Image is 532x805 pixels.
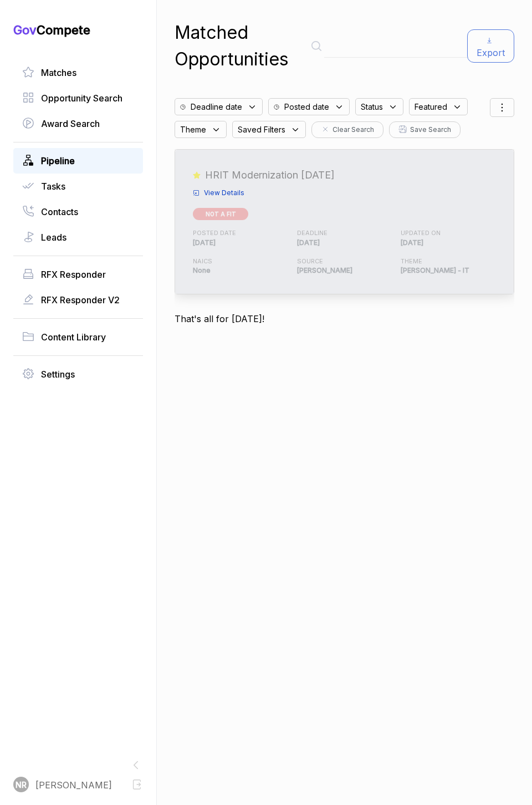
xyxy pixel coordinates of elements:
[175,312,514,325] p: That's all for [DATE]!
[22,117,134,130] a: Award Search
[41,268,106,281] span: RFX Responder
[41,293,120,307] span: RFX Responder V2
[22,268,134,281] a: RFX Responder
[22,66,134,79] a: Matches
[41,231,66,244] span: Leads
[180,124,206,135] span: Theme
[13,22,143,38] h1: Compete
[415,101,447,113] span: Featured
[41,205,78,218] span: Contacts
[41,330,106,344] span: Content Library
[22,205,134,218] a: Contacts
[22,293,134,307] a: RFX Responder V2
[284,101,329,113] span: Posted date
[193,266,288,276] p: None
[467,29,514,63] button: Export
[22,180,134,193] a: Tasks
[410,125,451,135] span: Save Search
[332,125,374,135] span: Clear Search
[204,188,244,198] span: View Details
[297,238,392,248] p: [DATE]
[22,231,134,244] a: Leads
[205,169,335,181] span: HRIT Modernization [DATE]
[41,368,75,381] span: Settings
[22,368,134,381] a: Settings
[41,154,75,167] span: Pipeline
[13,23,37,37] span: Gov
[16,779,27,791] span: NR
[193,208,248,220] span: NOT A FIT
[193,257,270,266] h5: NAICS
[389,121,461,138] button: Save Search
[193,228,270,238] h5: POSTED DATE
[175,19,303,73] h1: Matched Opportunities
[22,91,134,105] a: Opportunity Search
[35,778,112,792] span: [PERSON_NAME]
[22,154,134,167] a: Pipeline
[41,117,100,130] span: Award Search
[41,180,65,193] span: Tasks
[297,228,375,238] h5: DEADLINE
[191,101,242,113] span: Deadline date
[401,238,496,248] p: [DATE]
[193,238,288,248] p: [DATE]
[297,257,375,266] h5: SOURCE
[401,257,478,266] h5: THEME
[297,266,392,276] p: [PERSON_NAME]
[22,330,134,344] a: Content Library
[311,121,383,138] button: Clear Search
[41,66,76,79] span: Matches
[401,266,496,276] p: [PERSON_NAME] - IT
[238,124,285,135] span: Saved Filters
[401,228,478,238] h5: UPDATED ON
[361,101,383,113] span: Status
[41,91,122,105] span: Opportunity Search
